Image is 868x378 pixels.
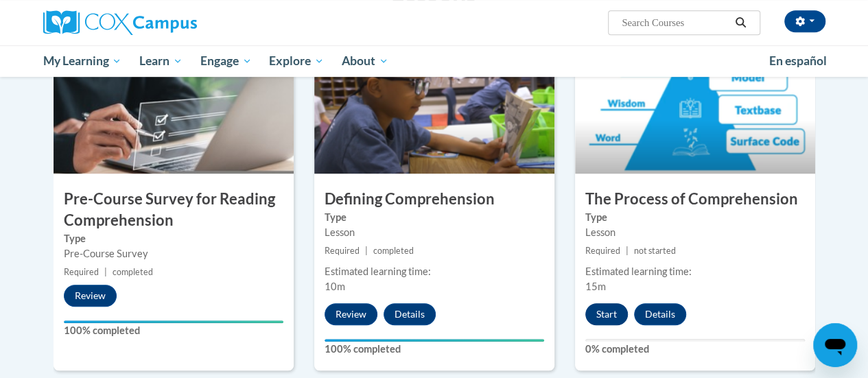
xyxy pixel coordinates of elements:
span: completed [113,267,153,277]
span: 10m [325,281,345,292]
img: Course Image [575,36,815,174]
label: Type [64,231,283,246]
button: Search [730,14,751,31]
button: Review [325,303,377,325]
a: Explore [260,45,333,77]
span: Required [585,246,620,256]
label: 100% completed [64,323,283,338]
div: Your progress [325,339,544,342]
label: Type [585,210,805,225]
span: En español [769,54,827,68]
button: Account Settings [784,10,825,32]
label: 100% completed [325,342,544,357]
span: Engage [200,53,252,69]
div: Main menu [33,45,836,77]
a: Cox Campus [43,10,290,35]
a: Learn [130,45,191,77]
input: Search Courses [620,14,730,31]
div: Lesson [585,225,805,240]
span: My Learning [43,53,121,69]
span: Learn [139,53,183,69]
span: completed [373,246,414,256]
span: Required [325,246,360,256]
span: | [365,246,368,256]
img: Cox Campus [43,10,197,35]
button: Details [384,303,436,325]
span: Required [64,267,99,277]
h3: The Process of Comprehension [575,189,815,210]
iframe: Button to launch messaging window [813,323,857,367]
a: About [333,45,397,77]
label: 0% completed [585,342,805,357]
span: not started [634,246,676,256]
a: My Learning [34,45,131,77]
span: Explore [269,53,324,69]
div: Lesson [325,225,544,240]
label: Type [325,210,544,225]
button: Details [634,303,686,325]
span: 15m [585,281,606,292]
div: Your progress [64,320,283,323]
img: Course Image [54,36,294,174]
h3: Pre-Course Survey for Reading Comprehension [54,189,294,231]
div: Estimated learning time: [325,264,544,279]
span: | [626,246,629,256]
img: Course Image [314,36,554,174]
a: Engage [191,45,261,77]
span: | [104,267,107,277]
span: About [342,53,388,69]
button: Start [585,303,628,325]
div: Estimated learning time: [585,264,805,279]
h3: Defining Comprehension [314,189,554,210]
a: En español [760,47,836,75]
button: Review [64,285,117,307]
div: Pre-Course Survey [64,246,283,261]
